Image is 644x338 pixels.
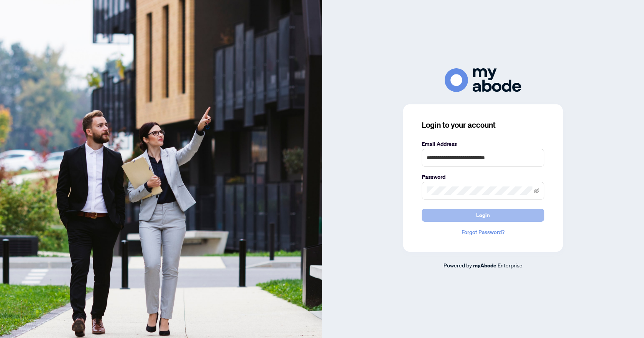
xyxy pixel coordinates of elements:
span: Enterprise [498,262,522,269]
h3: Login to your account [422,120,544,130]
span: eye-invisible [534,188,539,193]
span: Login [476,209,490,221]
span: Powered by [444,262,472,269]
label: Email Address [422,140,544,148]
button: Login [422,209,544,222]
img: ma-logo [445,68,521,92]
a: Forgot Password? [422,228,544,236]
a: myAbode [473,261,496,270]
label: Password [422,173,544,181]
